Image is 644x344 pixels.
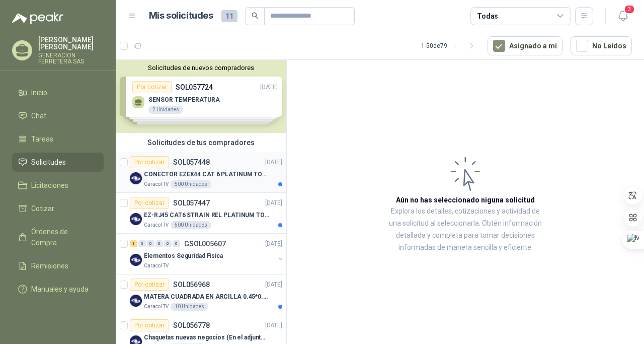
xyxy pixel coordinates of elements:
[120,64,282,72] button: Solicitudes de nuevos compradores
[488,36,562,55] button: Asignado a mi
[387,205,543,254] p: Explora los detalles, cotizaciones y actividad de una solicitud al seleccionarla. Obtén informaci...
[31,226,94,248] span: Órdenes de Compra
[144,303,169,311] p: Caracol TV
[12,256,104,276] a: Remisiones
[144,292,269,302] p: MATERA CUADRADA EN ARCILLA 0.45*0.45*0.40
[624,5,635,14] span: 3
[171,221,211,229] div: 500 Unidades
[173,199,210,207] p: SOL057447
[173,240,180,247] div: 0
[116,133,286,152] div: Solicitudes de tus compradores
[144,251,223,261] p: Elementos Seguridad Fisica
[477,11,498,22] div: Todas
[116,274,286,315] a: Por cotizarSOL056968[DATE] Company LogoMATERA CUADRADA EN ARCILLA 0.45*0.45*0.40Caracol TV10 Unid...
[144,211,269,220] p: EZ-RJ45 CAT6 STRAIN REL PLATINUM TOOLS
[144,180,169,188] p: Caracol TV
[116,193,286,234] a: Por cotizarSOL057447[DATE] Company LogoEZ-RJ45 CAT6 STRAIN REL PLATINUM TOOLSCaracol TV500 Unidades
[12,176,104,195] a: Licitaciones
[38,36,104,50] p: [PERSON_NAME] [PERSON_NAME]
[12,199,104,218] a: Cotizar
[265,321,282,330] p: [DATE]
[12,129,104,149] a: Tareas
[31,133,53,145] span: Tareas
[116,152,286,193] a: Por cotizarSOL057448[DATE] Company LogoCONECTOR EZEX44 CAT 6 PLATINUM TOOLSCaracol TV500 Unidades
[421,38,479,54] div: 1 - 50 de 79
[116,60,286,133] div: Solicitudes de nuevos compradoresPor cotizarSOL057724[DATE] SENSOR TEMPERATURA2 UnidadesPor cotiz...
[171,180,211,188] div: 500 Unidades
[31,110,46,121] span: Chat
[130,213,142,225] img: Company Logo
[130,295,142,307] img: Company Logo
[12,222,104,252] a: Órdenes de Compra
[221,10,237,22] span: 11
[614,7,632,25] button: 3
[149,9,213,23] h1: Mis solicitudes
[147,240,154,247] div: 0
[571,36,632,55] button: No Leídos
[31,180,68,191] span: Licitaciones
[31,284,89,295] span: Manuales y ayuda
[144,170,269,179] p: CONECTOR EZEX44 CAT 6 PLATINUM TOOLS
[12,153,104,172] a: Solicitudes
[38,52,104,64] p: GENERACION FERRETERA SAS
[130,279,169,291] div: Por cotizar
[12,106,104,125] a: Chat
[144,221,169,229] p: Caracol TV
[396,194,535,205] h3: Aún no has seleccionado niguna solicitud
[184,240,226,247] p: GSOL005607
[130,240,137,247] div: 1
[31,203,54,214] span: Cotizar
[265,239,282,249] p: [DATE]
[265,198,282,208] p: [DATE]
[31,157,66,168] span: Solicitudes
[130,319,169,331] div: Por cotizar
[171,303,208,311] div: 10 Unidades
[12,12,63,24] img: Logo peakr
[130,197,169,209] div: Por cotizar
[31,260,68,271] span: Remisiones
[130,254,142,266] img: Company Logo
[144,333,269,342] p: Chaquetas nuevas negocios (En el adjunto mas informacion)
[173,159,210,166] p: SOL057448
[130,238,284,270] a: 1 0 0 0 0 0 GSOL005607[DATE] Company LogoElementos Seguridad FisicaCaracol TV
[164,240,172,247] div: 0
[12,280,104,299] a: Manuales y ayuda
[265,280,282,290] p: [DATE]
[155,240,163,247] div: 0
[31,87,47,98] span: Inicio
[265,158,282,167] p: [DATE]
[138,240,146,247] div: 0
[130,156,169,168] div: Por cotizar
[130,172,142,184] img: Company Logo
[173,281,210,288] p: SOL056968
[144,262,169,270] p: Caracol TV
[12,83,104,102] a: Inicio
[173,322,210,329] p: SOL056778
[252,12,259,19] span: search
